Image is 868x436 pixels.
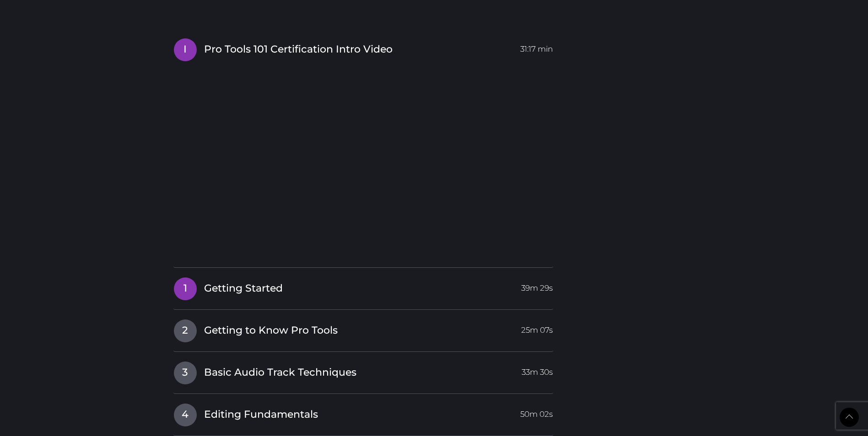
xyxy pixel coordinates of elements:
span: I [174,38,197,61]
span: 39m 29s [521,277,553,294]
a: IPro Tools 101 Certification Intro Video31:17 min [173,38,554,57]
span: 50m 02s [520,404,553,420]
span: Getting Started [204,282,283,296]
a: 3Basic Audio Track Techniques33m 30s [173,361,554,380]
span: 1 [174,277,197,300]
span: Editing Fundamentals [204,408,318,422]
span: 2 [174,319,197,342]
span: Basic Audio Track Techniques [204,366,356,380]
span: 31:17 min [520,38,553,55]
span: 3 [174,362,197,384]
span: Getting to Know Pro Tools [204,324,338,338]
a: 4Editing Fundamentals50m 02s [173,403,554,422]
a: 1Getting Started39m 29s [173,277,554,296]
span: 4 [174,404,197,426]
a: Back to Top [840,408,859,427]
span: 33m 30s [522,362,553,378]
span: Pro Tools 101 Certification Intro Video [204,43,393,57]
a: 2Getting to Know Pro Tools25m 07s [173,319,554,338]
span: 25m 07s [521,319,553,336]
